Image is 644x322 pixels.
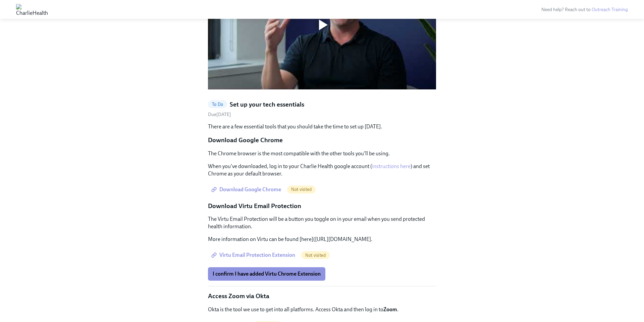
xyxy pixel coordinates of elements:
span: I confirm I have added Virtu Chrome Extension [213,271,321,277]
span: Tuesday, October 7th 2025, 10:00 am [208,112,231,117]
img: CharlieHealth [16,4,48,15]
span: Virtu Email Protection Extension [213,252,295,258]
p: The Virtu Email Protection will be a button you toggle on in your email when you send protected h... [208,215,436,230]
strong: Zoom [383,306,397,313]
span: Download Google Chrome [213,186,281,193]
p: More information on Virtu can be found [here]([URL][DOMAIN_NAME]. [208,236,436,243]
a: Virtu Email Protection Extension [208,248,300,262]
a: To DoSet up your tech essentialsDue[DATE] [208,100,436,118]
p: Okta is the tool we use to get into all platforms. Access Okta and then log in to . [208,306,436,313]
a: instructions here [372,163,411,169]
p: The Chrome browser is the most compatible with the other tools you'll be using. [208,150,436,157]
p: Download Virtu Email Protection [208,202,436,210]
span: Not visited [301,253,330,258]
a: Download Google Chrome [208,183,286,196]
p: Download Google Chrome [208,136,436,145]
span: To Do [208,102,227,107]
button: I confirm I have added Virtu Chrome Extension [208,267,325,281]
span: Need help? Reach out to [541,7,628,12]
p: When you've downloaded, log in to your Charlie Health google account ( ) and set Chrome as your d... [208,163,436,177]
h5: Set up your tech essentials [230,100,304,109]
span: Not visited [287,187,316,192]
p: Access Zoom via Okta [208,292,436,300]
p: There are a few essential tools that you should take the time to set up [DATE]. [208,123,436,130]
a: Outreach Training [592,7,628,12]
